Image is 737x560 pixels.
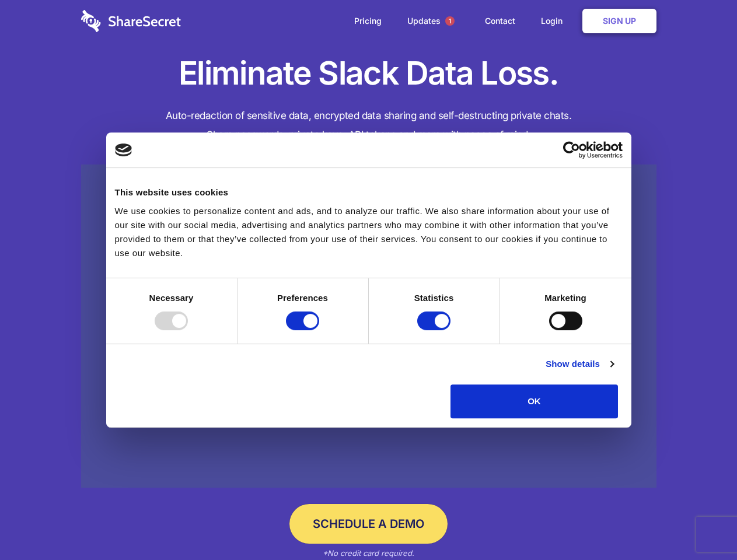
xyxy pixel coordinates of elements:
a: Show details [546,357,613,371]
a: Pricing [343,3,393,39]
a: Sign Up [582,9,656,33]
em: *No credit card required. [323,548,414,558]
a: Contact [473,3,527,39]
strong: Marketing [544,293,586,303]
a: Schedule a Demo [289,504,448,544]
a: Wistia video thumbnail [81,164,656,488]
div: We use cookies to personalize content and ads, and to analyze our traffic. We also share informat... [115,204,623,260]
strong: Preferences [277,293,328,303]
strong: Necessary [149,293,194,303]
img: logo [115,143,132,156]
span: 1 [445,16,455,26]
strong: Statistics [414,293,454,303]
button: OK [450,384,618,418]
a: Login [529,3,580,39]
div: This website uses cookies [115,185,623,199]
a: Usercentrics Cookiebot - opens in a new window [521,141,623,159]
img: logo-wordmark-white-trans-d4663122ce5f474addd5e946df7df03e33cb6a1c49d2221995e7729f52c070b2.svg [81,10,181,32]
h4: Auto-redaction of sensitive data, encrypted data sharing and self-destructing private chats. Shar... [81,106,656,145]
h1: Eliminate Slack Data Loss. [81,52,656,94]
